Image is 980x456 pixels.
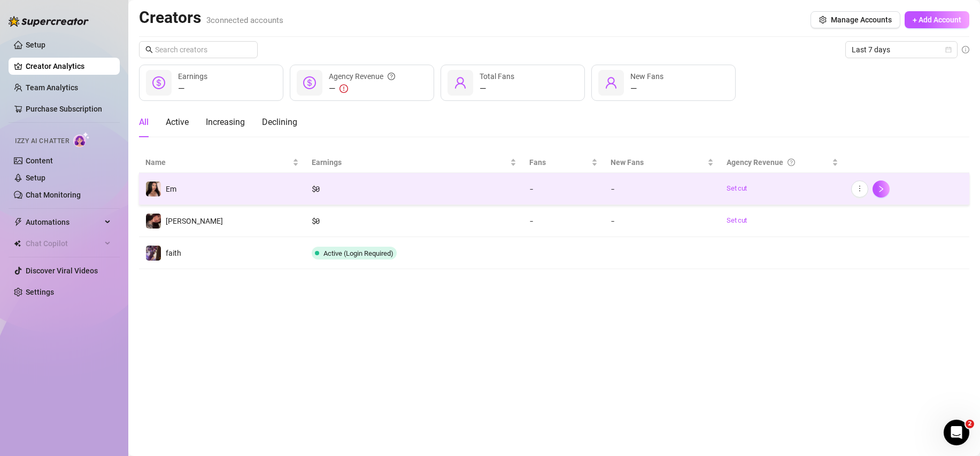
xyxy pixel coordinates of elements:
div: $ 0 [312,183,516,195]
span: Manage Accounts [831,15,892,24]
th: New Fans [604,152,721,173]
th: Earnings [305,152,523,173]
span: search [145,46,153,53]
a: Setup [26,174,45,182]
span: right [877,185,885,193]
span: Izzy AI Chatter [15,136,69,146]
th: Fans [523,152,604,173]
iframe: Intercom live chat [944,420,969,445]
span: dollar-circle [303,76,316,89]
a: Content [26,156,53,165]
span: Total Fans [480,72,514,81]
span: 2 [966,420,974,428]
span: 3 connected accounts [206,15,283,25]
span: info-circle [962,46,969,53]
div: - [529,183,597,195]
span: question-circle [788,156,795,168]
span: thunderbolt [14,218,22,226]
a: Creator Analytics [26,58,111,75]
span: New Fans [630,72,663,81]
img: logo-BBDzfeDw.svg [9,16,89,27]
div: $ 0 [312,215,516,227]
span: user [454,76,467,89]
div: All [139,116,149,129]
div: - [611,183,714,195]
a: Setup [26,41,45,49]
span: Earnings [312,156,508,168]
img: Em [146,182,161,196]
a: Set cut [727,183,838,194]
button: right [873,180,890,198]
a: Settings [26,288,54,296]
div: - [611,215,714,227]
span: Name [145,156,290,168]
div: Declining [262,116,297,129]
span: faith [166,249,181,257]
span: more [856,185,863,192]
img: AI Chatter [73,132,90,147]
span: + Add Account [913,15,961,24]
button: Manage Accounts [811,11,900,28]
span: setting [819,16,827,23]
span: Em [166,185,176,193]
a: Discover Viral Videos [26,266,98,275]
span: [PERSON_NAME] [166,217,223,225]
div: — [329,82,395,95]
span: Automations [26,214,102,231]
div: — [480,82,514,95]
a: Chat Monitoring [26,191,81,199]
div: Agency Revenue [329,70,395,82]
input: Search creators [155,44,243,56]
div: — [630,82,663,95]
div: — [178,82,207,95]
div: Agency Revenue [727,156,830,168]
span: Active (Login Required) [323,249,393,257]
div: Increasing [206,116,245,129]
a: Purchase Subscription [26,105,102,113]
span: New Fans [611,156,706,168]
img: Brooke [146,214,161,229]
th: Name [139,152,305,173]
span: Chat Copilot [26,235,102,252]
div: Active [166,116,189,129]
h2: Creators [139,7,283,28]
img: faith [146,246,161,261]
span: Last 7 days [852,42,951,58]
span: Earnings [178,72,207,81]
div: - [529,215,597,227]
img: Chat Copilot [14,240,21,247]
span: exclamation-circle [339,84,348,93]
a: Team Analytics [26,83,78,92]
button: + Add Account [905,11,969,28]
span: Fans [529,156,589,168]
span: dollar-circle [152,76,165,89]
span: user [605,76,618,89]
a: Set cut [727,215,838,226]
span: question-circle [388,70,395,82]
span: calendar [945,46,952,53]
